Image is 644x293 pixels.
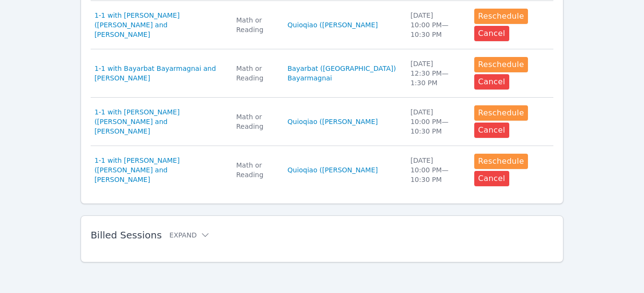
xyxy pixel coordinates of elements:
div: Math or Reading [236,112,276,131]
a: Quioqiao ([PERSON_NAME] [287,165,377,175]
a: Bayarbat ([GEOGRAPHIC_DATA]) Bayarmagnai [287,64,398,83]
a: 1-1 with [PERSON_NAME] ([PERSON_NAME] and [PERSON_NAME] [94,107,225,136]
button: Expand [169,230,210,240]
button: Reschedule [474,154,528,169]
button: Reschedule [474,57,528,72]
div: Math or Reading [236,160,276,180]
tr: 1-1 with Bayarbat Bayarmagnai and [PERSON_NAME]Math or ReadingBayarbat ([GEOGRAPHIC_DATA]) Bayarm... [91,49,553,98]
div: [DATE] 10:00 PM — 10:30 PM [410,11,463,39]
div: Math or Reading [236,64,276,83]
a: 1-1 with [PERSON_NAME] ([PERSON_NAME] and [PERSON_NAME] [94,11,225,39]
div: [DATE] 12:30 PM — 1:30 PM [410,59,463,88]
button: Cancel [474,123,509,138]
button: Cancel [474,171,509,186]
div: Math or Reading [236,15,276,34]
button: Reschedule [474,105,528,121]
button: Cancel [474,26,509,41]
a: Quioqiao ([PERSON_NAME] [287,20,377,30]
a: Quioqiao ([PERSON_NAME] [287,117,377,126]
a: 1-1 with Bayarbat Bayarmagnai and [PERSON_NAME] [94,64,225,83]
tr: 1-1 with [PERSON_NAME] ([PERSON_NAME] and [PERSON_NAME]Math or ReadingQuioqiao ([PERSON_NAME][DAT... [91,1,553,49]
div: [DATE] 10:00 PM — 10:30 PM [410,156,463,184]
tr: 1-1 with [PERSON_NAME] ([PERSON_NAME] and [PERSON_NAME]Math or ReadingQuioqiao ([PERSON_NAME][DAT... [91,146,553,194]
button: Cancel [474,74,509,90]
span: Billed Sessions [91,229,162,241]
div: [DATE] 10:00 PM — 10:30 PM [410,107,463,136]
button: Reschedule [474,9,528,24]
a: 1-1 with [PERSON_NAME] ([PERSON_NAME] and [PERSON_NAME] [94,156,225,184]
tr: 1-1 with [PERSON_NAME] ([PERSON_NAME] and [PERSON_NAME]Math or ReadingQuioqiao ([PERSON_NAME][DAT... [91,98,553,146]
